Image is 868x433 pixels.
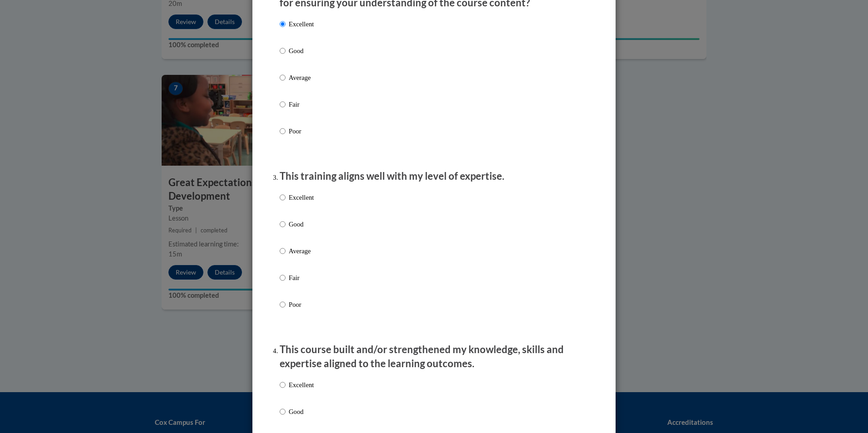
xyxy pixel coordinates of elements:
[280,343,588,371] p: This course built and/or strengthened my knowledge, skills and expertise aligned to the learning ...
[289,246,314,256] p: Average
[280,19,286,29] input: Excellent
[289,46,314,56] p: Good
[289,407,314,417] p: Good
[280,246,286,256] input: Average
[289,380,314,390] p: Excellent
[289,19,314,29] p: Excellent
[289,192,314,202] p: Excellent
[280,169,588,183] p: This training aligns well with my level of expertise.
[289,219,314,229] p: Good
[289,300,314,310] p: Poor
[280,73,286,83] input: Average
[289,99,314,109] p: Fair
[280,407,286,417] input: Good
[280,300,286,310] input: Poor
[280,46,286,56] input: Good
[289,126,314,136] p: Poor
[280,219,286,229] input: Good
[280,192,286,202] input: Excellent
[289,73,314,83] p: Average
[280,380,286,390] input: Excellent
[289,273,314,283] p: Fair
[280,99,286,109] input: Fair
[280,126,286,136] input: Poor
[280,273,286,283] input: Fair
